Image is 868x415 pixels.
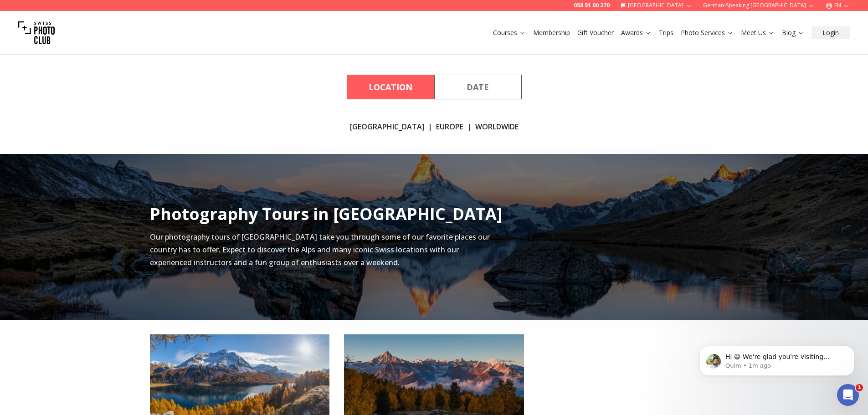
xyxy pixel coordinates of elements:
[834,1,841,9] font: EN
[681,28,725,37] font: Photo Services
[686,327,868,390] iframe: Intercom notifications message
[529,26,574,39] button: Membership
[681,28,734,37] a: Photo Services
[677,26,737,39] button: Photo Services
[617,26,655,39] button: Awards
[150,232,490,267] font: Our photography tours of [GEOGRAPHIC_DATA] take you through some of our favorite places our count...
[621,28,652,37] a: Awards
[533,28,570,37] a: Membership
[347,75,522,99] div: Course filter
[475,121,519,132] a: Worldwide
[574,1,610,9] font: 058 51 00 270
[822,28,839,37] font: Login
[778,26,808,39] button: Blog
[655,26,677,39] button: Trips
[737,26,778,39] button: Meet Us
[369,82,412,92] font: Location
[837,384,859,406] iframe: Intercom live chat
[628,1,683,9] font: [GEOGRAPHIC_DATA]
[434,75,522,99] button: By Date
[659,28,673,37] font: Trips
[347,75,434,99] button: By Location
[858,384,861,390] font: 1
[350,121,424,132] a: [GEOGRAPHIC_DATA]
[577,28,614,37] a: Gift Voucher
[812,26,850,39] button: Login
[574,26,617,39] button: Gift Voucher
[659,28,673,37] a: Trips
[428,122,432,132] font: |
[436,121,463,132] a: Europe
[493,28,526,37] a: Courses
[467,122,472,132] font: |
[741,28,775,37] a: Meet Us
[493,28,517,37] font: Courses
[741,28,766,37] font: Meet Us
[475,122,519,132] font: Worldwide
[782,28,804,37] a: Blog
[577,28,614,37] font: Gift Voucher
[703,1,806,9] font: German-speaking [GEOGRAPHIC_DATA]
[574,2,610,9] a: 058 51 00 270
[621,28,643,37] font: Awards
[533,28,570,37] font: Membership
[18,15,55,51] img: Swiss photo club
[489,26,529,39] button: Courses
[436,122,463,132] font: Europe
[467,82,489,92] font: Date
[350,122,424,132] font: [GEOGRAPHIC_DATA]
[782,28,796,37] font: Blog
[150,203,503,225] font: Photography Tours in [GEOGRAPHIC_DATA]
